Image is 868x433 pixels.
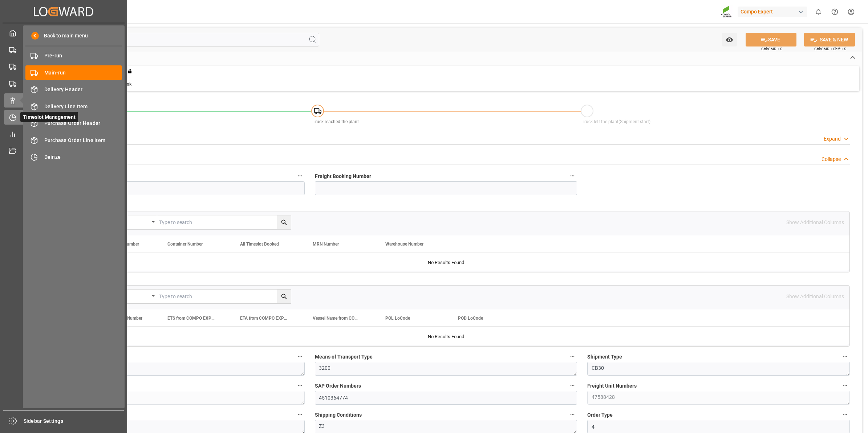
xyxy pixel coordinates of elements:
[568,410,577,419] button: Shipping Conditions
[385,242,423,247] span: Warehouse Number
[33,33,319,46] input: Search Fields
[722,33,737,46] button: open menu
[44,120,122,127] span: Purchase Order Header
[4,76,123,90] a: Purchase Order Header Deinze
[106,291,149,299] div: Equals
[587,411,613,419] span: Order Type
[42,391,305,405] textarea: P166273
[44,69,122,77] span: Main-run
[167,242,203,247] span: Container Number
[587,391,850,405] textarea: 47588428
[25,99,122,113] a: Delivery Line Item
[240,316,289,321] span: ETA from COMPO EXPERT
[106,217,149,225] div: Equals
[25,116,122,130] a: Purchase Order Header
[42,362,305,376] textarea: 30
[295,171,305,181] button: Freight Order Number *
[4,110,123,124] a: Timeslot ManagementTimeslot Management
[840,410,850,419] button: Order Type
[315,382,361,390] span: SAP Order Numbers
[582,119,650,124] span: Truck left the plant(Shipment start)
[277,290,291,303] button: search button
[587,362,850,376] textarea: CB30
[587,353,622,361] span: Shipment Type
[840,381,850,390] button: Freight Unit Numbers
[103,215,157,229] button: open menu
[25,82,122,97] a: Delivery Header
[25,150,122,164] a: Deinze
[738,7,807,17] div: Compo Expert
[738,5,810,19] button: Compo Expert
[315,173,371,180] span: Freight Booking Number
[20,112,78,122] span: Timeslot Management
[44,137,122,144] span: Purchase Order Line Item
[822,155,841,163] div: Collapse
[568,352,577,361] button: Means of Transport Type
[44,86,122,93] span: Delivery Header
[761,46,782,52] span: Ctrl/CMD + S
[721,5,733,18] img: Screenshot%202023-09-29%20at%2010.02.21.png_1712312052.png
[458,316,483,321] span: POD LoCode
[25,133,122,147] a: Purchase Order Line Item
[4,43,123,57] a: Main-run Deinze
[827,4,843,20] button: Help Center
[44,52,122,60] span: Pre-run
[157,215,291,229] input: Type to search
[746,33,796,46] button: SAVE
[313,119,359,124] span: Truck reached the plant
[587,382,637,390] span: Freight Unit Numbers
[25,65,122,80] a: Main-run
[240,242,279,247] span: All Timeslot Booked
[313,316,361,321] span: Vessel Name from COMPO EXPERT
[824,135,841,143] div: Expand
[295,381,305,390] button: Customer Purchase Order Numbers
[277,215,291,229] button: search button
[4,26,123,40] a: My Cockpit
[313,242,339,247] span: MRN Number
[25,49,122,63] a: Pre-run
[810,4,827,20] button: show 0 new notifications
[103,290,157,303] button: open menu
[295,410,305,419] button: Transportation Planning Point
[315,411,362,419] span: Shipping Conditions
[315,362,577,376] textarea: 3200
[44,153,122,161] span: Deinze
[167,316,216,321] span: ETS from COMPO EXPERT
[4,60,123,74] a: Pre-run Deinze
[315,353,373,361] span: Means of Transport Type
[385,316,410,321] span: POL LoCode
[24,417,124,425] span: Sidebar Settings
[804,33,855,46] button: SAVE & NEW
[814,46,846,52] span: Ctrl/CMD + Shift + S
[568,171,577,181] button: Freight Booking Number
[44,103,122,110] span: Delivery Line Item
[157,290,291,303] input: Type to search
[295,352,305,361] button: Shipping Type
[39,32,88,40] span: Back to main menu
[840,352,850,361] button: Shipment Type
[568,381,577,390] button: SAP Order Numbers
